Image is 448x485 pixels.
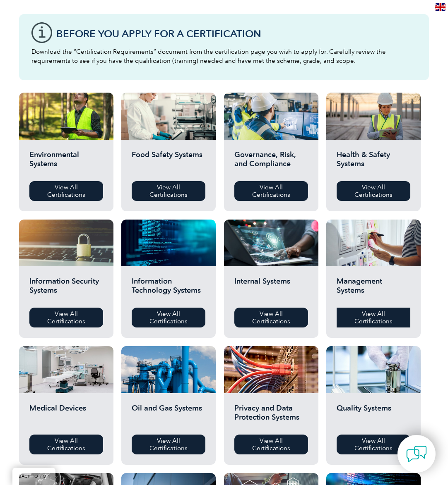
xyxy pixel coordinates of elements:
[337,181,410,201] a: View All Certifications
[337,150,410,175] h2: Health & Safety Systems
[132,404,205,428] h2: Oil and Gas Systems
[337,308,410,327] a: View All Certifications
[337,277,410,301] h2: Management Systems
[234,181,308,201] a: View All Certifications
[29,277,103,301] h2: Information Security Systems
[29,435,103,454] a: View All Certifications
[132,308,205,327] a: View All Certifications
[435,3,446,11] img: en
[337,404,410,428] h2: Quality Systems
[29,308,103,327] a: View All Certifications
[29,181,103,201] a: View All Certifications
[337,435,410,454] a: View All Certifications
[132,150,205,175] h2: Food Safety Systems
[31,47,417,65] p: Download the “Certification Requirements” document from the certification page you wish to apply ...
[234,308,308,327] a: View All Certifications
[29,404,103,428] h2: Medical Devices
[132,181,205,201] a: View All Certifications
[56,29,417,39] h3: Before You Apply For a Certification
[234,435,308,454] a: View All Certifications
[234,277,308,301] h2: Internal Systems
[234,404,308,428] h2: Privacy and Data Protection Systems
[132,435,205,454] a: View All Certifications
[406,444,427,464] img: contact-chat.png
[234,150,308,175] h2: Governance, Risk, and Compliance
[132,277,205,301] h2: Information Technology Systems
[12,468,55,485] a: BACK TO TOP
[29,150,103,175] h2: Environmental Systems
